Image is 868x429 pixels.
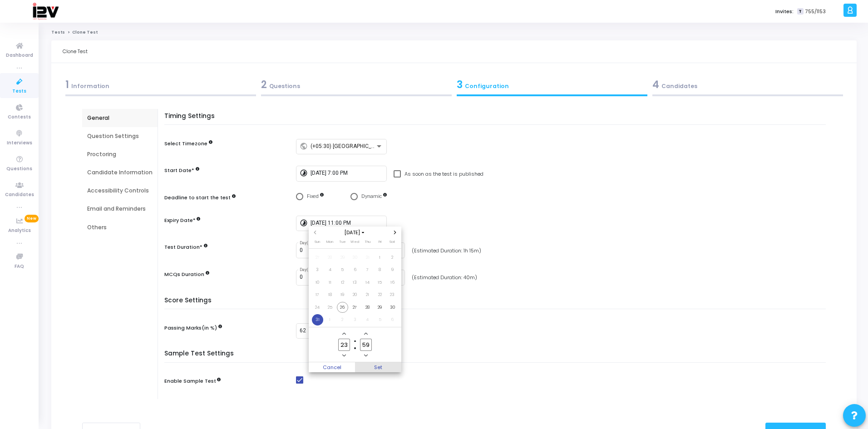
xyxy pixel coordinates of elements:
span: 1 [375,252,386,263]
span: 25 [325,302,336,313]
span: 31 [362,252,373,263]
span: 31 [312,314,323,325]
td: July 30, 2025 [349,251,361,264]
td: September 5, 2025 [374,314,386,326]
th: Thursday [361,239,374,248]
td: August 28, 2025 [361,301,374,314]
span: 13 [350,277,361,288]
td: August 2, 2025 [386,251,399,264]
span: 5 [375,314,386,325]
th: Saturday [386,239,399,248]
button: Minus a minute [362,352,370,360]
span: 29 [375,302,386,313]
td: August 17, 2025 [311,289,324,301]
span: 28 [362,302,373,313]
td: August 4, 2025 [324,264,336,276]
td: September 2, 2025 [336,314,349,326]
td: August 22, 2025 [374,289,386,301]
span: Fri [379,239,381,244]
td: August 3, 2025 [311,264,324,276]
td: August 24, 2025 [311,301,324,314]
td: July 29, 2025 [336,251,349,264]
span: 2 [387,252,398,263]
span: 11 [325,277,336,288]
button: Next month [391,229,399,237]
td: August 26, 2025 [336,301,349,314]
span: 21 [362,289,373,301]
span: 2 [337,314,348,325]
span: 9 [387,264,398,276]
button: Add a minute [362,330,370,338]
button: Add a hour [340,330,348,338]
span: 22 [375,289,386,301]
span: 27 [312,252,323,263]
td: September 3, 2025 [349,314,361,326]
button: Choose month and year [341,229,368,237]
td: August 30, 2025 [386,301,399,314]
span: 24 [312,302,323,313]
td: August 19, 2025 [336,289,349,301]
span: 30 [387,302,398,313]
th: Wednesday [349,239,361,248]
td: July 31, 2025 [361,251,374,264]
span: Mon [326,239,333,244]
th: Friday [374,239,386,248]
span: 3 [350,314,361,325]
td: August 12, 2025 [336,276,349,289]
span: 4 [362,314,373,325]
span: 19 [337,289,348,301]
td: August 31, 2025 [311,314,324,326]
span: 12 [337,277,348,288]
span: Sat [390,239,395,244]
button: Minus a hour [340,352,348,360]
span: 16 [387,277,398,288]
td: August 9, 2025 [386,264,399,276]
span: 23 [387,289,398,301]
span: 14 [362,277,373,288]
span: 29 [337,252,348,263]
span: Sun [315,239,320,244]
span: 17 [312,289,323,301]
td: August 25, 2025 [324,301,336,314]
th: Tuesday [336,239,349,248]
td: August 18, 2025 [324,289,336,301]
td: September 1, 2025 [324,314,336,326]
td: August 7, 2025 [361,264,374,276]
td: September 4, 2025 [361,314,374,326]
td: August 16, 2025 [386,276,399,289]
span: 6 [387,314,398,325]
span: 8 [375,264,386,276]
button: Cancel [309,362,355,372]
span: 30 [350,252,361,263]
button: Set [355,362,401,372]
span: 28 [325,252,336,263]
span: 3 [312,264,323,276]
button: Previous month [311,229,319,237]
td: August 15, 2025 [374,276,386,289]
td: August 1, 2025 [374,251,386,264]
span: 5 [337,264,348,276]
span: 27 [350,302,361,313]
td: August 27, 2025 [349,301,361,314]
span: 10 [312,277,323,288]
span: 15 [375,277,386,288]
td: August 8, 2025 [374,264,386,276]
td: August 14, 2025 [361,276,374,289]
td: August 13, 2025 [349,276,361,289]
td: August 10, 2025 [311,276,324,289]
td: July 27, 2025 [311,251,324,264]
th: Monday [324,239,336,248]
td: August 21, 2025 [361,289,374,301]
td: September 6, 2025 [386,314,399,326]
td: August 11, 2025 [324,276,336,289]
span: Thu [365,239,370,244]
th: Sunday [311,239,324,248]
td: July 28, 2025 [324,251,336,264]
span: 4 [325,264,336,276]
span: [DATE] [341,229,368,237]
span: 1 [325,314,336,325]
span: 26 [337,302,348,313]
span: Wed [350,239,359,244]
